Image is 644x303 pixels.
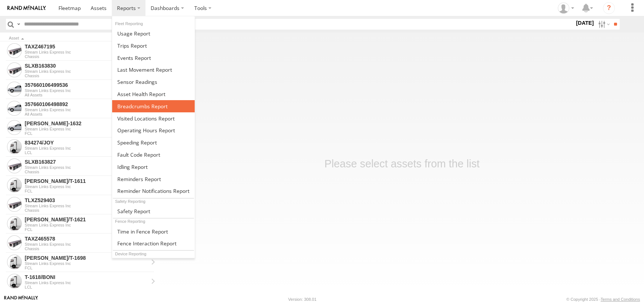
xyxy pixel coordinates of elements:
label: [DATE] [574,19,595,27]
label: Search Filter Options [595,19,611,30]
a: Breadcrumbs Report [112,100,195,112]
div: 357660106498892 - View Asset History [25,101,148,108]
div: SLXB163830 - View Asset History [25,62,148,69]
div: FRANKLIN T-1632 - View Asset History [25,120,148,127]
div: All Assets [25,93,148,97]
div: GERALD SR/T-1611 - View Asset History [25,178,148,184]
a: Visit our Website [4,296,38,303]
a: Fault Code Report [112,149,195,161]
div: Chassis [25,246,148,251]
a: Asset Health Report [112,88,195,100]
div: LCL [25,150,148,155]
div: Chassis [25,74,148,78]
div: Stream Links Express Inc [25,204,148,208]
div: TAXZ467195 - View Asset History [25,43,148,50]
a: Fence Interaction Report [112,237,195,249]
div: LCL [25,285,148,289]
i: ? [603,2,615,14]
div: FCL [25,131,148,136]
div: Stream Links Express Inc [25,280,148,285]
div: Stream Links Express Inc [25,261,148,266]
div: Stream Links Express Inc [25,69,148,74]
div: Stream Links Express Inc [25,223,148,227]
div: FCL [25,266,148,270]
a: Last Movement Report [112,64,195,76]
div: TLXZ529403 - View Asset History [25,197,148,204]
a: Trips Report [112,40,195,52]
label: Search Query [16,19,21,30]
div: Chassis [25,208,148,212]
div: Stream Links Express Inc [25,165,148,170]
a: Terms and Conditions [601,297,640,302]
div: Stream Links Express Inc [25,108,148,112]
a: Reminders Report [112,173,195,185]
a: Full Events Report [112,52,195,64]
a: Idling Report [112,161,195,173]
div: Version: 308.01 [288,297,316,302]
a: Sensor Readings [112,76,195,88]
div: 834274/JOY - View Asset History [25,139,148,146]
a: Service Reminder Notifications Report [112,185,195,197]
div: Click to Sort [9,37,148,40]
img: rand-logo.svg [7,6,46,11]
div: TAXZ465578 - View Asset History [25,235,148,242]
a: Fleet Speed Report [112,136,195,149]
div: 357660106499536 - View Asset History [25,82,148,88]
a: Usage Report [112,27,195,40]
div: FCL [25,189,148,193]
div: Stream Links Express Inc [25,146,148,150]
div: Cynthia Wong [555,3,577,14]
div: Stream Links Express Inc [25,88,148,93]
div: Stream Links Express Inc [25,50,148,54]
a: Device Health Report [112,258,195,270]
div: SLXB163827 - View Asset History [25,159,148,165]
div: SHAWN/T-1621 - View Asset History [25,216,148,223]
div: All Assets [25,112,148,116]
div: BRUCE/T-1698 - View Asset History [25,255,148,261]
div: Stream Links Express Inc [25,242,148,246]
div: Chassis [25,170,148,174]
div: © Copyright 2025 - [566,297,640,302]
a: Visited Locations Report [112,112,195,125]
a: Asset Operating Hours Report [112,124,195,136]
div: Stream Links Express Inc [25,184,148,189]
div: FCL [25,227,148,232]
a: Time in Fences Report [112,225,195,238]
div: Chassis [25,54,148,59]
div: T-1618/BONI - View Asset History [25,274,148,280]
a: Safety Report [112,205,195,217]
div: Stream Links Express Inc [25,127,148,131]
